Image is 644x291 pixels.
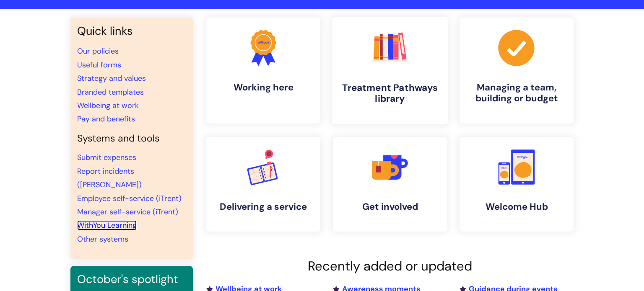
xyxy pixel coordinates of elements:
a: Get involved [333,137,447,232]
a: Strategy and values [77,73,146,83]
h4: Working here [213,82,314,93]
h4: Systems and tools [77,133,186,144]
a: Pay and benefits [77,114,135,124]
a: Useful forms [77,60,121,70]
h3: Quick links [77,24,186,38]
h2: Recently added or updated [206,258,574,274]
a: Other systems [77,234,128,244]
a: Wellbeing at work [77,100,139,111]
a: Working here [206,18,320,124]
a: Managing a team, building or budget [460,18,574,124]
a: Our policies [77,46,119,56]
a: Employee self-service (iTrent) [77,193,182,203]
a: Treatment Pathways library [332,17,448,124]
a: Delivering a service [206,137,320,232]
h4: Treatment Pathways library [339,82,441,105]
a: Report incidents ([PERSON_NAME]) [77,166,142,190]
a: WithYou Learning [77,220,137,230]
a: Submit expenses [77,152,136,162]
h4: Delivering a service [213,201,314,212]
h4: Get involved [340,201,440,212]
h4: Welcome Hub [466,201,567,212]
h3: October's spotlight [77,273,186,286]
a: Welcome Hub [460,137,574,232]
h4: Managing a team, building or budget [466,82,567,104]
a: Manager self-service (iTrent) [77,207,178,217]
a: Branded templates [77,87,144,97]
